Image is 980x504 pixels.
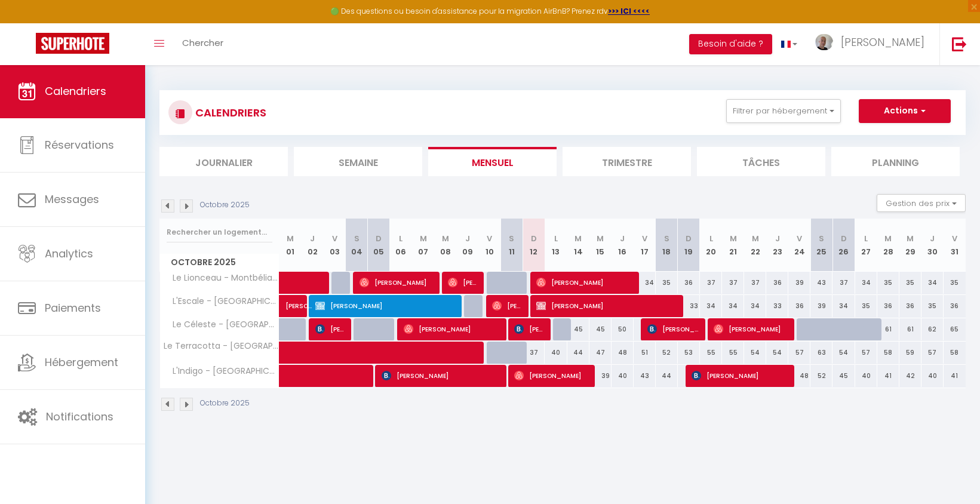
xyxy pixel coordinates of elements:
[815,34,833,50] img: ...
[332,233,337,244] abbr: V
[864,233,868,244] abbr: L
[722,219,744,272] th: 21
[465,233,470,244] abbr: J
[766,342,788,364] div: 54
[841,233,847,244] abbr: D
[766,219,788,272] th: 23
[726,99,841,123] button: Filtrer par hébergement
[855,219,877,272] th: 27
[173,23,232,65] a: Chercher
[182,36,223,49] span: Chercher
[700,272,722,294] div: 37
[832,295,855,317] div: 34
[832,219,855,272] th: 26
[709,233,713,244] abbr: L
[899,272,921,294] div: 35
[678,295,700,317] div: 33
[944,295,966,317] div: 36
[589,365,612,387] div: 39
[899,318,921,340] div: 61
[855,295,877,317] div: 35
[714,318,787,340] span: [PERSON_NAME]
[832,365,855,387] div: 45
[456,219,478,272] th: 09
[545,219,567,272] th: 13
[722,272,744,294] div: 37
[689,34,772,54] button: Besoin d'aide ?
[907,233,914,244] abbr: M
[167,222,272,243] input: Rechercher un logement...
[346,219,368,272] th: 04
[448,271,477,294] span: [PERSON_NAME]
[567,318,589,340] div: 45
[810,272,832,294] div: 43
[200,398,250,409] p: Octobre 2025
[877,365,899,387] div: 41
[36,33,109,54] img: Super Booking
[634,342,656,364] div: 51
[442,233,449,244] abbr: M
[545,342,567,364] div: 40
[819,233,824,244] abbr: S
[744,272,766,294] div: 37
[514,318,543,340] span: [PERSON_NAME]
[855,365,877,387] div: 40
[647,318,699,340] span: [PERSON_NAME]
[884,233,892,244] abbr: M
[722,295,744,317] div: 34
[634,219,656,272] th: 17
[952,233,957,244] abbr: V
[744,295,766,317] div: 34
[832,342,855,364] div: 54
[752,233,759,244] abbr: M
[608,6,650,16] strong: >>> ICI <<<<
[930,233,935,244] abbr: J
[899,219,921,272] th: 29
[324,219,346,272] th: 03
[354,233,360,244] abbr: S
[921,295,944,317] div: 35
[944,365,966,387] div: 41
[434,219,456,272] th: 08
[536,271,632,294] span: [PERSON_NAME]
[921,318,944,340] div: 62
[692,364,787,387] span: [PERSON_NAME]
[788,342,810,364] div: 57
[855,342,877,364] div: 57
[810,365,832,387] div: 52
[412,219,434,272] th: 07
[788,365,810,387] div: 48
[859,99,951,123] button: Actions
[877,219,899,272] th: 28
[310,233,315,244] abbr: J
[404,318,499,340] span: [PERSON_NAME]
[952,36,967,51] img: logout
[797,233,802,244] abbr: V
[810,342,832,364] div: 63
[855,272,877,294] div: 34
[899,342,921,364] div: 59
[567,342,589,364] div: 44
[162,318,281,331] span: Le Céleste - [GEOGRAPHIC_DATA]
[656,342,678,364] div: 52
[45,84,106,99] span: Calendriers
[45,246,93,261] span: Analytics
[279,219,302,272] th: 01
[700,295,722,317] div: 34
[597,233,604,244] abbr: M
[589,219,612,272] th: 15
[162,365,281,378] span: L'Indigo - [GEOGRAPHIC_DATA]
[285,288,313,311] span: [PERSON_NAME]
[766,272,788,294] div: 36
[686,233,692,244] abbr: D
[162,272,281,285] span: Le Lionceau - Montbéliard
[877,295,899,317] div: 36
[899,365,921,387] div: 42
[678,219,700,272] th: 19
[775,233,780,244] abbr: J
[390,219,412,272] th: 06
[509,233,514,244] abbr: S
[45,192,99,207] span: Messages
[399,233,403,244] abbr: L
[315,318,345,340] span: [PERSON_NAME]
